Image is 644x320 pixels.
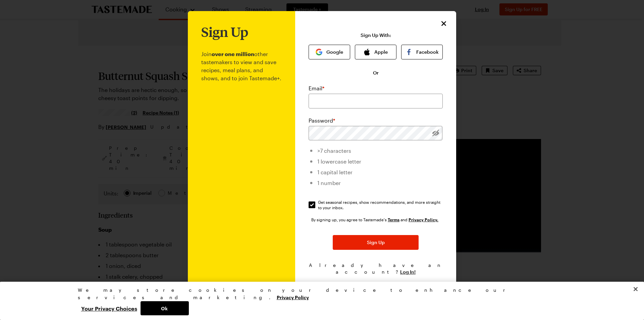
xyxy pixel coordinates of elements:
[317,180,341,186] span: 1 number
[373,70,379,76] span: Or
[317,169,353,175] span: 1 capital letter
[439,19,448,28] button: Close
[309,45,350,59] button: Google
[201,25,248,39] h1: Sign Up
[318,199,443,210] span: Get seasonal recipes, show recommendations, and more straight to your inbox.
[309,117,335,125] label: Password
[201,39,282,290] p: Join other tastemakers to view and save recipes, meal plans, and shows, and to join Tastemade+.
[317,158,361,165] span: 1 lowercase letter
[309,201,315,208] input: Get seasonal recipes, show recommendations, and more straight to your inbox.
[78,286,561,301] div: We may store cookies on your device to enhance our services and marketing.
[361,33,391,38] p: Sign Up With:
[212,51,254,57] b: over one million
[333,235,419,250] button: Sign Up
[355,45,396,59] button: Apple
[311,216,440,223] div: By signing up, you agree to Tastemade's and
[78,301,141,315] button: Your Privacy Choices
[367,239,385,246] span: Sign Up
[141,301,189,315] button: Ok
[317,147,351,154] span: >7 characters
[309,84,324,92] label: Email
[409,217,438,222] a: Tastemade Privacy Policy
[400,269,416,275] button: Log In!
[401,45,443,59] button: Facebook
[628,282,643,296] button: Close
[309,262,443,275] span: Already have an account?
[388,217,399,222] a: Tastemade Terms of Service
[277,294,309,300] a: More information about your privacy, opens in a new tab
[78,286,561,315] div: Privacy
